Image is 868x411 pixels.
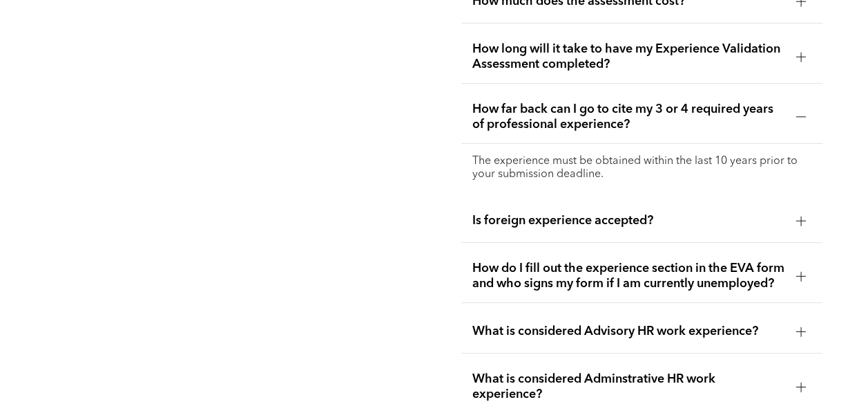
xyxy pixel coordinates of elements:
[472,213,785,228] span: Is foreign experience accepted?
[472,42,785,72] span: How long will it take to have my Experience Validation Assessment completed?
[472,261,785,291] span: How do I fill out the experience section in the EVA form and who signs my form if I am currently ...
[472,102,785,132] span: How far back can I go to cite my 3 or 4 required years of professional experience?
[472,155,811,181] p: The experience must be obtained within the last 10 years prior to your submission deadline.
[472,372,785,402] span: What is considered Adminstrative HR work experience?
[472,324,785,339] span: What is considered Advisory HR work experience?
